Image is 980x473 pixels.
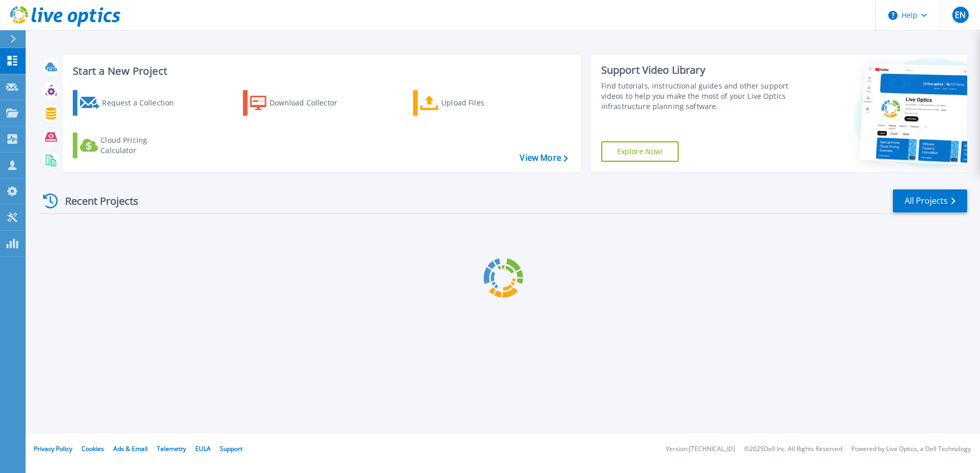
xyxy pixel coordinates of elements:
a: Support [220,444,242,453]
a: Ads & Email [113,444,148,453]
a: Cloud Pricing Calculator [73,133,187,158]
a: Telemetry [157,444,186,453]
div: Support Video Library [601,63,793,77]
div: Request a Collection [102,93,184,113]
a: Privacy Policy [34,444,72,453]
a: Explore Now! [601,141,679,162]
a: All Projects [893,189,967,212]
li: Powered by Live Optics, a Dell Technology [851,446,971,453]
div: Recent Projects [39,188,152,213]
li: Version: [TECHNICAL_ID] [666,446,735,453]
a: EULA [195,444,211,453]
a: View More [520,153,567,163]
a: Cookies [81,444,104,453]
a: Request a Collection [73,90,187,116]
div: Cloud Pricing Calculator [100,135,182,156]
div: Download Collector [270,93,352,113]
span: EN [955,11,966,19]
h3: Start a New Project [73,66,567,77]
a: Download Collector [243,90,357,116]
li: © 2025 Dell Inc. All Rights Reserved [744,446,842,453]
div: Find tutorials, instructional guides and other support videos to help you make the most of your L... [601,81,793,112]
div: Upload Files [441,93,523,113]
a: Upload Files [413,90,527,116]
